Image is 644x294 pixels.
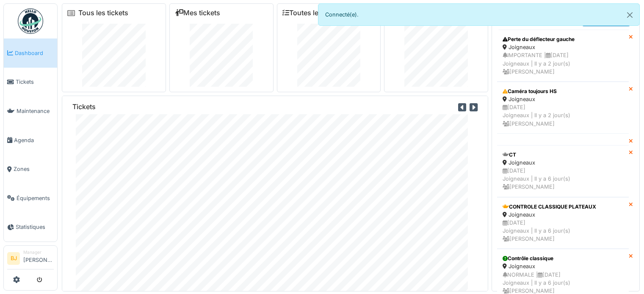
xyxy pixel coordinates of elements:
span: Zones [14,165,54,173]
div: Joigneaux [503,95,623,103]
div: CT [503,151,623,159]
div: Perte du déflecteur gauche [503,36,623,43]
a: Perte du déflecteur gauche Joigneaux IMPORTANTE |[DATE]Joigneaux | Il y a 2 jour(s) [PERSON_NAME] [497,30,629,82]
div: Joigneaux [503,211,623,219]
button: Close [620,4,639,26]
a: Mes tickets [175,9,220,17]
div: Manager [23,249,54,256]
span: Tickets [16,78,54,86]
div: Caméra toujours HS [503,88,623,95]
div: IMPORTANTE | [DATE] Joigneaux | Il y a 2 jour(s) [PERSON_NAME] [503,51,623,76]
div: Connecté(e). [318,3,640,26]
div: Joigneaux [503,43,623,51]
a: Maintenance [4,96,57,126]
a: Agenda [4,126,57,155]
div: Contrôle classique [503,255,623,262]
div: Joigneaux [503,159,623,167]
a: Statistiques [4,213,57,242]
span: Statistiques [16,223,54,231]
a: CONTROLE CLASSIQUE PLATEAUX Joigneaux [DATE]Joigneaux | Il y a 6 jour(s) [PERSON_NAME] [497,197,629,249]
span: Maintenance [17,107,54,115]
a: Dashboard [4,38,57,68]
a: Tickets [4,68,57,97]
a: BJ Manager[PERSON_NAME] [7,249,54,269]
a: CT Joigneaux [DATE]Joigneaux | Il y a 6 jour(s) [PERSON_NAME] [497,145,629,197]
a: Toutes les tâches [282,9,345,17]
li: [PERSON_NAME] [23,249,54,267]
a: Caméra toujours HS Joigneaux [DATE]Joigneaux | Il y a 2 jour(s) [PERSON_NAME] [497,82,629,134]
div: Joigneaux [503,262,623,270]
span: Équipements [17,194,54,202]
div: [DATE] Joigneaux | Il y a 2 jour(s) [PERSON_NAME] [503,103,623,128]
div: [DATE] Joigneaux | Il y a 6 jour(s) [PERSON_NAME] [503,219,623,243]
a: Équipements [4,184,57,213]
img: Badge_color-CXgf-gQk.svg [18,8,43,34]
a: Tous les tickets [78,9,128,17]
a: Zones [4,154,57,184]
div: [DATE] Joigneaux | Il y a 6 jour(s) [PERSON_NAME] [503,167,623,191]
span: Agenda [14,136,54,144]
li: BJ [7,252,20,265]
h6: Tickets [72,103,96,111]
span: Dashboard [15,49,54,57]
div: CONTROLE CLASSIQUE PLATEAUX [503,203,623,211]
